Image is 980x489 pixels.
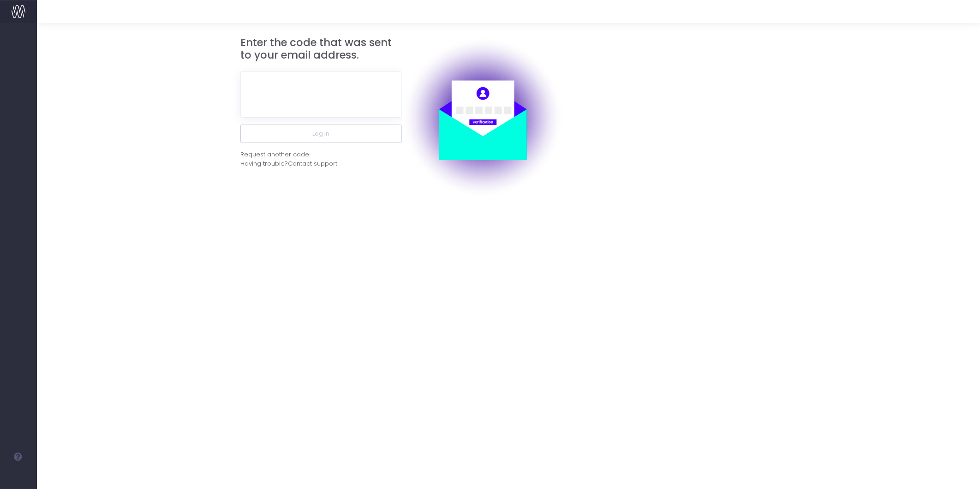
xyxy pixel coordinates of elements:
[402,36,563,198] img: auth.png
[12,471,25,484] img: images/default_profile_image.png
[240,159,402,168] div: Having trouble?
[240,125,402,143] button: Log in
[240,150,309,159] div: Request another code
[240,36,402,62] h3: Enter the code that was sent to your email address.
[288,159,337,168] span: Contact support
